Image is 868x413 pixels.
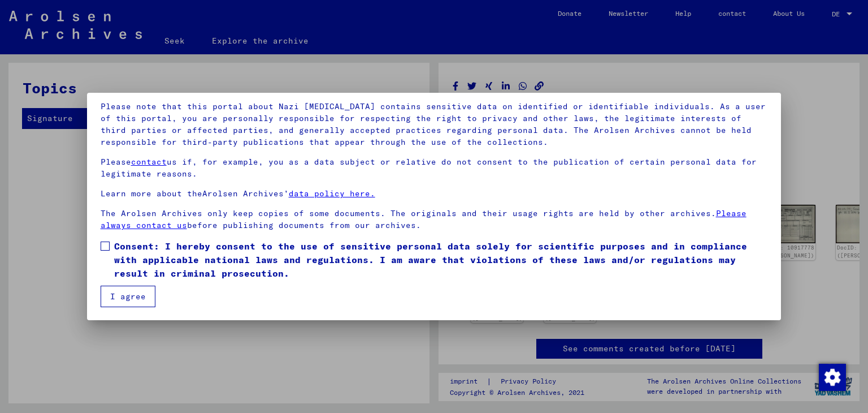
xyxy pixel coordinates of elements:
font: The Arolsen Archives only keep copies of some documents. The originals and their usage rights are... [101,208,716,218]
a: contact [131,157,167,167]
font: Consent: I hereby consent to the use of sensitive personal data solely for scientific purposes an... [114,240,747,279]
font: Learn more about the [101,188,202,199]
font: I agree [110,291,146,302]
button: I agree [101,286,155,307]
font: Arolsen Archives’ [202,188,289,199]
img: Change consent [819,364,846,391]
font: before publishing documents from our archives. [187,220,421,230]
a: data policy here. [289,188,375,199]
font: Please [101,157,131,167]
font: Please note that this portal about Nazi [MEDICAL_DATA] contains sensitive data on identified or i... [101,101,766,147]
font: us if, for example, you as a data subject or relative do not consent to the publication of certai... [101,157,757,179]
